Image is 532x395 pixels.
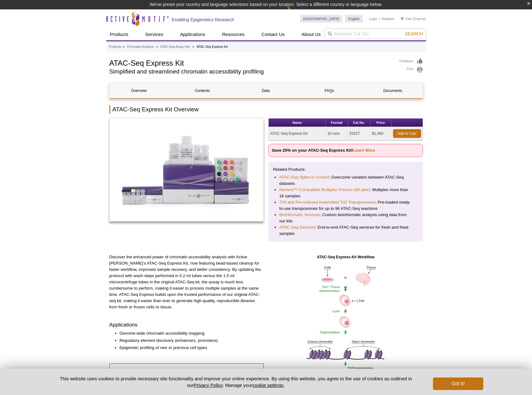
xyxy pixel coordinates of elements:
[326,127,348,140] td: 16 rxns
[279,187,370,193] a: Nextera™-Compatible Multiplex Primers (96 plex)
[49,375,423,388] p: This website uses cookies to provide necessary site functionality and improve your online experie...
[287,5,303,19] img: Change Here
[405,31,423,36] span: Search
[194,382,222,388] a: Privacy Policy
[279,187,412,199] li: : Multiplex more than 16 samples
[109,254,264,310] p: Discover the enhanced power of chromatin accessibility analysis with Active [PERSON_NAME]’s ATAC-...
[298,28,325,40] a: About Us
[433,377,483,390] button: Got it!
[401,17,404,20] img: Your Cart
[252,382,283,388] button: cookie settings
[279,199,412,212] li: : Pre-loaded ready-to-use transposomes for up to 96 ATAC-Seq reactions
[279,224,412,237] li: : End-to-end ATAC-Seq services for fresh and fixed samples
[109,58,393,67] h1: ATAC-Seq Express Kit
[120,337,258,344] li: Regulatory element discovery (enhancers, promoters)
[401,17,412,21] a: Cart
[348,119,370,127] th: Cat No.
[109,118,264,221] img: ATAC-Seq Express Kit
[317,255,374,259] strong: ATAC-Seq Express Kit Workflow
[326,119,348,127] th: Format
[196,45,228,48] li: ATAC-Seq Express Kit
[279,174,329,180] a: ATAC-Seq Spike-In Control
[353,148,375,153] a: Learn More
[127,44,154,50] a: Chromatin Analysis
[279,212,412,224] li: : Custom bioinformatic analysis using data from our kits
[192,45,194,48] li: »
[363,83,422,98] a: Documents
[218,28,248,40] a: Resources
[123,45,125,48] li: »
[110,83,168,98] a: Overview
[400,58,423,65] a: Feedback
[279,224,315,230] a: ATAC-Seq Services
[109,44,121,50] a: Products
[160,44,190,50] a: ATAC-Seq Assay Kits
[258,28,288,40] a: Contact Us
[279,212,320,218] a: Bioinformatic Services
[379,15,380,23] li: |
[403,31,425,37] button: Search
[272,148,375,153] strong: Save 25% on your ATAC-Seq Express Kit!
[176,28,209,40] a: Applications
[269,127,326,140] td: ATAC-Seq Express Kit
[279,199,375,205] a: Tn5 and Pre-indexed Assembled Tn5 Transposomes
[120,330,258,337] li: Genome-wide chromatin accessibility mapping
[348,127,370,140] td: 53157
[401,15,426,23] li: (0 items)
[300,15,342,23] a: [GEOGRAPHIC_DATA]
[120,345,258,351] li: Epigenetic profiling of rare or precious cell types
[142,28,167,40] a: Services
[370,119,391,127] th: Price
[382,17,395,21] a: Register
[106,28,132,40] a: Products
[345,15,363,23] a: English
[393,129,421,138] a: Add to Cart
[269,119,326,127] th: Name
[236,83,295,98] a: Data
[156,45,158,48] li: »
[300,83,359,98] a: FAQs
[109,321,264,329] h3: Applications
[369,17,377,21] a: Login
[109,69,393,74] h2: Simplified and streamlined chromatin accessibility profiling
[400,66,423,73] a: Print
[325,28,426,39] input: Keyword, Cat. No.
[109,105,423,114] h2: ATAC-Seq Express Kit Overview
[173,83,232,98] a: Contents
[172,17,234,23] h2: Enabling Epigenetics Research
[279,174,412,187] li: : Overcome variation between ATAC-Seq datasets
[370,127,391,140] td: $1,480
[273,166,418,173] p: Related Products:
